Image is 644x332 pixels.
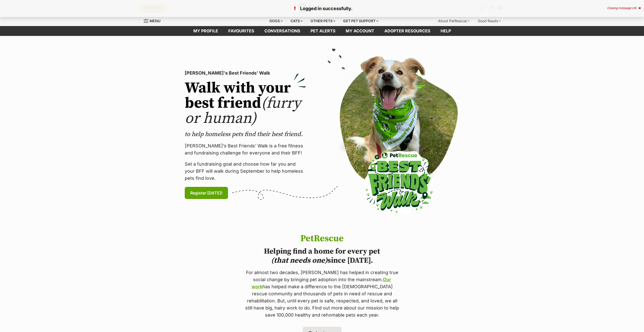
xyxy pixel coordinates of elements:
[190,190,222,196] span: Register [DATE]!
[266,16,286,26] div: Dogs
[271,256,327,265] i: (that needs one)
[244,234,400,244] h1: PetRescue
[259,26,305,36] a: conversations
[307,16,339,26] div: Other pets
[244,269,400,319] p: For almost two decades, [PERSON_NAME] has helped in creating true social change by bringing pet a...
[305,26,341,36] a: Pet alerts
[185,81,306,126] h2: Walk with your best friend
[188,26,223,36] a: My profile
[341,26,379,36] a: My account
[185,142,306,157] p: [PERSON_NAME]’s Best Friends' Walk is a free fitness and fundraising challenge for everyone and t...
[340,16,382,26] div: Get pet support
[287,16,306,26] div: Cats
[185,70,306,77] p: [PERSON_NAME]'s Best Friends' Walk
[223,26,259,36] a: Favourites
[379,26,435,36] a: Adopter resources
[244,247,400,265] h2: Helping find a home for every pet since [DATE].
[185,94,301,128] span: (furry or human)
[144,16,164,25] a: Menu
[474,16,504,26] div: Good Reads
[434,16,473,26] div: About PetRescue
[185,187,228,199] a: Register [DATE]!
[150,19,160,23] span: Menu
[435,26,456,36] a: Help
[185,130,306,138] p: to help homeless pets find their best friend.
[185,161,306,182] p: Set a fundraising goal and choose how far you and your BFF will walk during September to help hom...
